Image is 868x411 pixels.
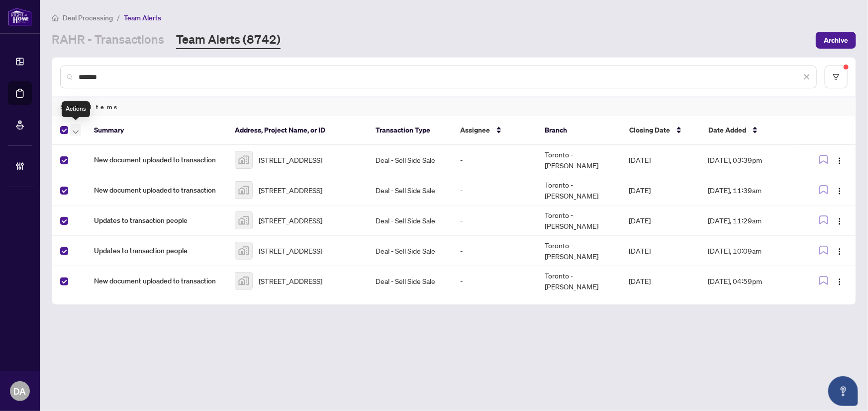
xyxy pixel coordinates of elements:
a: Team Alerts (8742) [176,31,281,49]
img: thumbnail-img [235,242,252,259]
span: home [52,14,59,21]
button: Archive [816,32,856,49]
span: Deal Processing [63,13,113,22]
img: Logo [836,157,844,165]
td: Toronto - [PERSON_NAME] [537,266,621,296]
th: Summary [86,116,227,145]
button: Open asap [828,376,858,406]
th: Assignee [452,116,537,145]
span: Updates to transaction people [94,215,219,226]
td: Deal - Sell Side Sale [368,266,452,296]
td: [DATE], 11:39am [700,175,801,205]
div: Actions [62,101,90,117]
td: Deal - Sell Side Sale [368,236,452,266]
img: logo [8,7,32,26]
img: Logo [836,248,844,256]
td: Toronto - [PERSON_NAME] [537,236,621,266]
img: thumbnail-img [235,182,252,199]
span: [STREET_ADDRESS] [259,275,322,286]
li: / [117,12,120,23]
a: RAHR - Transactions [52,31,164,49]
th: Transaction Type [368,116,452,145]
span: Closing Date [629,125,670,136]
th: Closing Date [621,116,700,145]
span: [STREET_ADDRESS] [259,185,322,196]
td: - [452,266,537,296]
button: Logo [832,152,848,168]
span: [STREET_ADDRESS] [259,154,322,165]
span: Archive [824,32,848,48]
button: Logo [832,212,848,228]
td: [DATE], 03:39pm [700,145,801,175]
span: Date Added [708,125,746,136]
button: filter [825,66,848,88]
td: [DATE] [621,175,700,205]
span: close [803,73,810,80]
td: Toronto - [PERSON_NAME] [537,145,621,175]
th: Address, Project Name, or ID [227,116,368,145]
span: New document uploaded to transaction [94,275,219,286]
img: Logo [836,187,844,195]
td: Deal - Sell Side Sale [368,145,452,175]
span: [STREET_ADDRESS] [259,215,322,226]
td: Toronto - [PERSON_NAME] [537,175,621,205]
span: New document uploaded to transaction [94,185,219,196]
button: Logo [832,273,848,289]
span: Assignee [460,125,490,136]
span: New document uploaded to transaction [94,154,219,165]
td: [DATE], 10:09am [700,236,801,266]
td: Deal - Sell Side Sale [368,175,452,205]
th: Branch [537,116,621,145]
img: thumbnail-img [235,273,252,289]
div: 5 of Items [52,97,856,116]
td: [DATE] [621,145,700,175]
td: Deal - Sell Side Sale [368,205,452,236]
img: thumbnail-img [235,212,252,229]
span: Team Alerts [124,13,161,22]
td: - [452,205,537,236]
th: Date Added [700,116,802,145]
td: - [452,236,537,266]
button: Logo [832,243,848,259]
img: thumbnail-img [235,151,252,168]
td: [DATE] [621,205,700,236]
td: [DATE], 11:29am [700,205,801,236]
span: Updates to transaction people [94,245,219,256]
td: Toronto - [PERSON_NAME] [537,205,621,236]
button: Logo [832,182,848,198]
img: Logo [836,217,844,225]
span: [STREET_ADDRESS] [259,245,322,256]
span: filter [833,73,840,80]
td: [DATE] [621,266,700,296]
span: DA [14,384,26,398]
td: - [452,145,537,175]
td: [DATE] [621,236,700,266]
img: Logo [836,278,844,286]
td: - [452,175,537,205]
td: [DATE], 04:59pm [700,266,801,296]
